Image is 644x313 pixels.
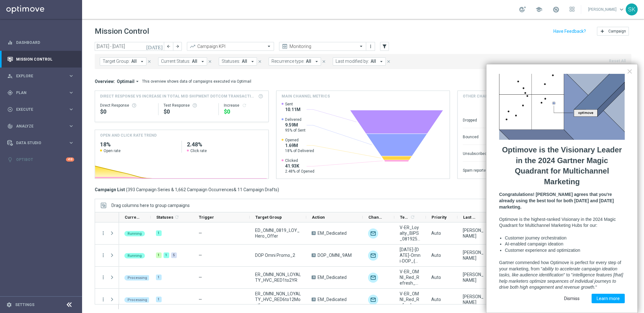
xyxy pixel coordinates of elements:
i: refresh [174,215,179,220]
span: — [199,231,202,236]
span: All [306,59,311,64]
i: play_circle_outline [7,107,13,112]
span: 41.93K [285,163,314,169]
span: A [312,275,316,279]
i: settings [6,302,12,308]
span: school [535,6,542,13]
i: [DATE] [146,44,163,49]
div: Dashboard [7,34,74,51]
i: refresh [242,103,247,108]
span: All [131,59,137,64]
i: arrow_back [166,44,171,49]
span: Optimail [117,79,134,84]
i: preview [282,43,288,50]
i: arrow_drop_down [200,59,206,64]
li: Customer journey orchestration [505,235,625,241]
h4: Other channel metrics [463,93,514,99]
span: A [312,231,316,235]
img: PostFunnel Summit 2019 TLV [499,74,625,140]
div: Explore [7,73,68,79]
img: Optimail [368,273,378,283]
i: more_vert [368,44,373,49]
span: Clicked [285,158,314,163]
span: Running [128,254,142,258]
div: Bounced [463,131,488,141]
span: Data Studio [16,141,68,145]
i: close [258,59,262,64]
span: 11 Campaign Drafts [237,187,277,192]
span: Execute [16,108,68,111]
h1: Mission Control [95,27,149,36]
div: Press SPACE to select this row. [95,289,119,311]
button: Learn more [592,294,625,303]
div: 1 [156,252,162,258]
button: Dismiss [559,294,585,303]
h3: Campaign List [95,187,279,192]
div: 5 [171,252,177,258]
span: 8.23.25-Saturday-Omni-DOP_{X}, 8.22.25-Friday-Omni-DOP_{X}, 8.18.25-Monday-Omni-DOP_{X}, 8.20.25-... [400,247,420,264]
div: Execute [7,107,68,112]
div: SK [626,3,638,15]
div: Spam reported [463,165,488,175]
span: All [242,59,247,64]
span: Last modified by: [336,59,369,64]
div: Unsubscribed [463,148,488,158]
p: Optimove is the highest-ranked Visionary in the 2024 Magic Quadrant for Multichannel Marketing Hu... [499,216,625,229]
i: keyboard_arrow_right [68,90,74,96]
span: ) [277,187,279,192]
div: $0 [164,108,214,115]
i: arrow_drop_down [139,59,145,64]
ng-select: Campaign KPI [187,42,274,51]
strong: Optimove is the Visionary Leader in the 2024 Gartner Magic Quadrant for Multichannel Marketing [502,145,624,186]
div: John Bruzzese [463,294,484,305]
ng-select: Monitoring [279,42,366,51]
span: Sent [285,102,301,107]
span: All [371,59,376,64]
h2: 18% [100,141,176,148]
div: Press SPACE to select this row. [119,289,615,311]
span: Calculate column [173,214,179,221]
span: Recurrence type: [271,59,304,64]
span: Direct Response VS Increase In Total Mid Shipment Dotcom Transaction Amount [100,93,256,99]
i: track_changes [7,123,13,129]
span: EM_Dedicated [318,275,347,280]
div: Test Response [164,103,214,108]
span: Statuses [156,215,173,220]
span: Statuses: [222,59,240,64]
i: more_vert [100,275,106,280]
input: Select date range [95,42,164,51]
i: arrow_drop_down [379,59,384,64]
span: Last Modified By [463,215,478,220]
img: Optimail [368,295,378,305]
span: ER_OMNI_NON_LOYALTY_HVC_RED6to12Month [255,291,301,308]
div: Direct Response [100,103,153,108]
div: 1 [156,297,162,302]
span: Running [128,232,142,236]
span: A [312,298,316,301]
span: Templates [400,215,409,220]
span: 95% of Sent [285,128,306,133]
span: Channel [368,215,384,220]
span: Delivered [285,117,306,122]
div: Optibot [7,151,74,168]
span: Target Group [255,215,282,220]
div: Press SPACE to select this row. [119,267,615,289]
div: Press SPACE to select this row. [95,267,119,289]
span: Auto [431,275,441,280]
div: Optimail [368,228,378,239]
div: Press SPACE to select this row. [119,222,615,245]
span: Auto [431,297,441,302]
i: add [600,29,605,34]
span: Processing [128,276,147,280]
span: Current Status [125,215,140,220]
a: Optibot [16,151,66,168]
span: V-ER_Loyalty_BIPS_081925_HeroOffer [400,225,420,242]
i: person_search [7,73,13,79]
i: arrow_forward [175,44,180,49]
i: keyboard_arrow_right [68,106,74,112]
i: more_vert [100,230,106,236]
i: keyboard_arrow_right [68,140,74,146]
div: 1 [164,252,169,258]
